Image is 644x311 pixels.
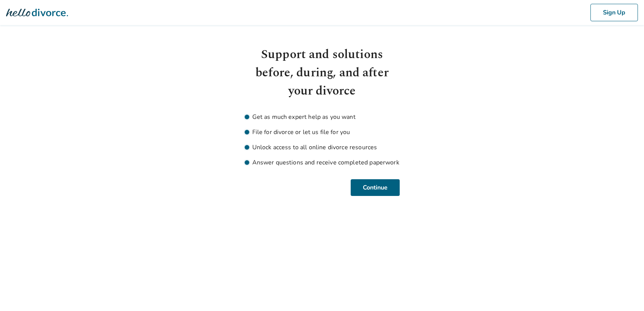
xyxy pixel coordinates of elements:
button: Continue [351,179,400,196]
li: Get as much expert help as you want [245,112,400,122]
li: Answer questions and receive completed paperwork [245,158,400,167]
h1: Support and solutions before, during, and after your divorce [245,46,400,100]
li: File for divorce or let us file for you [245,128,400,137]
li: Unlock access to all online divorce resources [245,143,400,152]
button: Sign Up [590,4,638,21]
